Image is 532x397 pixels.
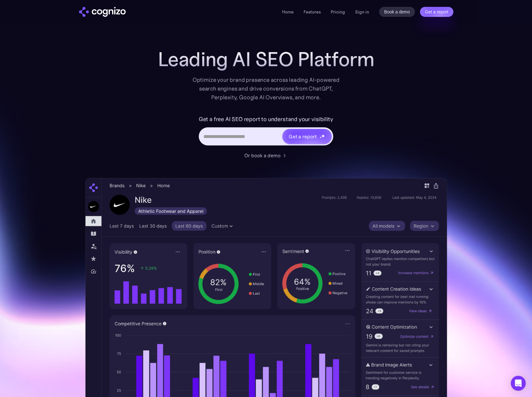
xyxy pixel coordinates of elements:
[320,136,322,139] img: star
[331,9,345,15] a: Pricing
[244,152,288,159] a: Or book a demo
[79,7,126,17] a: home
[199,114,333,124] label: Get a free AI SEO report to understand your visibility
[355,8,369,16] a: Sign in
[379,7,415,17] a: Book a demo
[320,134,320,135] img: star
[420,7,453,17] a: Get a report
[199,114,333,149] form: Hero URL Input Form
[244,152,281,159] div: Or book a demo
[282,9,294,15] a: Home
[79,7,126,17] img: cognizo logo
[511,376,526,391] div: Open Intercom Messenger
[289,133,317,140] div: Get a report
[158,48,374,71] h1: Leading AI SEO Platform
[282,128,332,145] a: Get a reportstarstarstar
[189,76,343,102] div: Optimize your brand presence across leading AI-powered search engines and drive conversions from ...
[321,134,325,138] img: star
[304,9,321,15] a: Features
